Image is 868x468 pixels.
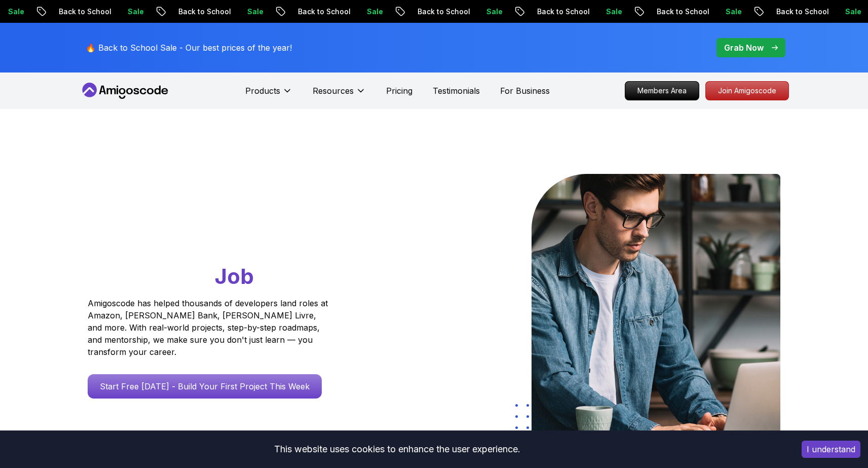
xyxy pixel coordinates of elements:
[8,438,786,460] div: This website uses cookies to enhance the user experience.
[167,7,236,17] p: Back to School
[532,174,780,435] img: hero
[117,7,149,17] p: Sale
[526,7,595,17] p: Back to School
[406,7,475,17] p: Back to School
[356,7,388,17] p: Sale
[595,7,627,17] p: Sale
[625,81,699,100] a: Members Area
[313,85,366,105] button: Resources
[48,7,117,17] p: Back to School
[86,42,292,54] p: 🔥 Back to School Sale - Our best prices of the year!
[88,174,367,291] h1: Go From Learning to Hired: Master Java, Spring Boot & Cloud Skills That Get You the
[386,85,412,97] a: Pricing
[765,7,834,17] p: Back to School
[724,42,764,54] p: Grab Now
[802,441,860,458] button: Accept cookies
[433,85,480,97] a: Testimonials
[88,374,322,399] a: Start Free [DATE] - Build Your First Project This Week
[705,81,789,100] a: Join Amigoscode
[245,85,280,97] p: Products
[245,85,292,105] button: Products
[475,7,508,17] p: Sale
[313,85,354,97] p: Resources
[287,7,356,17] p: Back to School
[706,82,788,100] p: Join Amigoscode
[625,82,699,100] p: Members Area
[236,7,269,17] p: Sale
[500,85,550,97] a: For Business
[215,263,254,289] span: Job
[646,7,714,17] p: Back to School
[714,7,747,17] p: Sale
[834,7,866,17] p: Sale
[88,297,331,358] p: Amigoscode has helped thousands of developers land roles at Amazon, [PERSON_NAME] Bank, [PERSON_N...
